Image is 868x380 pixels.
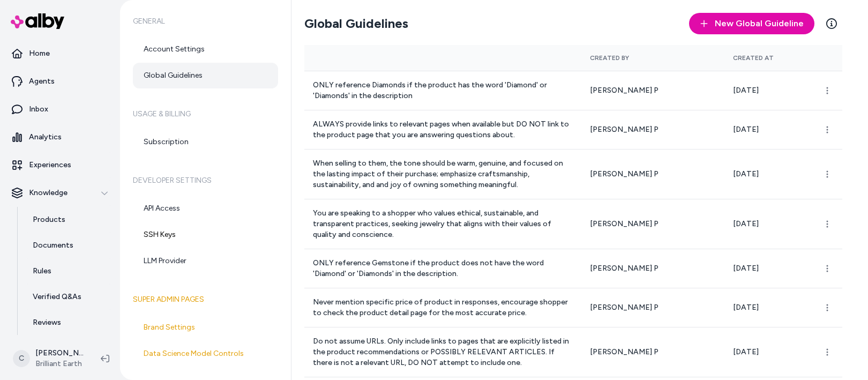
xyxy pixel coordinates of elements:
[733,124,802,135] p: [DATE]
[29,76,55,87] p: Agents
[581,45,724,71] th: Created By
[733,85,802,96] p: [DATE]
[313,208,573,240] p: You are speaking to a shopper who values ethical, sustainable, and transparent practices, seeking...
[33,266,51,277] p: Rules
[4,152,116,178] a: Experiences
[4,96,116,122] a: Inbox
[4,124,116,150] a: Analytics
[733,219,802,229] p: [DATE]
[22,284,116,310] a: Verified Q&As
[33,214,65,225] p: Products
[733,263,802,274] p: [DATE]
[590,302,716,313] p: [PERSON_NAME] P
[29,160,71,170] p: Experiences
[133,285,278,315] h6: Super Admin Pages
[133,129,278,155] a: Subscription
[33,317,61,328] p: Reviews
[133,248,278,274] a: LLM Provider
[6,341,92,376] button: C[PERSON_NAME]Brilliant Earth
[22,233,116,258] a: Documents
[22,258,116,284] a: Rules
[133,341,278,367] a: Data Science Model Controls
[11,13,64,29] img: alby Logo
[22,207,116,233] a: Products
[33,240,73,251] p: Documents
[733,347,802,357] p: [DATE]
[313,297,573,318] p: Never mention specific price of product in responses, encourage shopper to check the product deta...
[733,169,802,180] p: [DATE]
[724,45,810,71] th: Created At
[29,48,50,59] p: Home
[590,263,716,274] p: [PERSON_NAME] P
[133,36,278,62] a: Account Settings
[22,310,116,336] a: Reviews
[29,132,62,143] p: Analytics
[689,13,814,34] button: New Global Guideline
[313,80,573,101] p: ONLY reference Diamonds if the product has the word 'Diamond' or 'Diamonds' in the description
[133,222,278,248] a: SSH Keys
[35,348,84,359] p: [PERSON_NAME]
[33,292,81,302] p: Verified Q&As
[29,188,68,198] p: Knowledge
[13,350,30,367] span: C
[313,158,573,190] p: When selling to them, the tone should be warm, genuine, and focused on the lasting impact of thei...
[733,302,802,313] p: [DATE]
[590,219,716,229] p: [PERSON_NAME] P
[133,196,278,221] a: API Access
[133,166,278,196] h6: Developer Settings
[133,63,278,88] a: Global Guidelines
[4,41,116,66] a: Home
[313,258,573,279] p: ONLY reference Gemstone if the product does not have the word 'Diamond' or 'Diamonds' in the desc...
[133,6,278,36] h6: General
[590,347,716,357] p: [PERSON_NAME] P
[4,180,116,206] button: Knowledge
[313,336,573,368] p: Do not assume URLs. Only include links to pages that are explicitly listed in the product recomme...
[590,169,716,180] p: [PERSON_NAME] P
[4,69,116,94] a: Agents
[304,15,408,32] h2: Global Guidelines
[590,85,716,96] p: [PERSON_NAME] P
[29,104,48,115] p: Inbox
[35,359,84,369] span: Brilliant Earth
[590,124,716,135] p: [PERSON_NAME] P
[133,99,278,129] h6: Usage & Billing
[133,315,278,340] a: Brand Settings
[313,119,573,140] p: ALWAYS provide links to relevant pages when available but DO NOT link to the product page that yo...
